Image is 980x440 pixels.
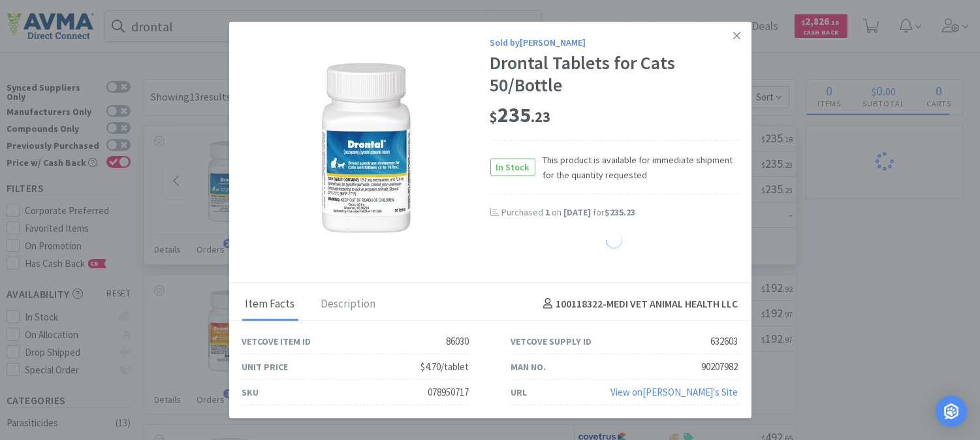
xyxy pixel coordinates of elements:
div: 90207982 [702,358,738,374]
div: 632603 [711,333,738,349]
div: Description [318,288,379,321]
div: Drontal Tablets for Cats 50/Bottle [490,52,738,96]
div: SKU [242,385,259,399]
div: Vetcove Item ID [242,334,311,348]
a: View on[PERSON_NAME]'s Site [611,385,738,398]
span: 1 [546,206,550,218]
span: . 23 [531,107,551,125]
div: Unit Price [242,359,289,373]
span: $ [490,107,498,125]
div: Sold by [PERSON_NAME] [490,35,738,50]
div: Purchased on for [502,206,738,219]
div: Open Intercom Messenger [936,396,967,427]
span: [DATE] [564,206,592,218]
span: 235 [490,101,551,127]
div: 86030 [447,333,469,349]
span: This product is available for immediate shipment for the quantity requested [535,153,738,182]
span: In Stock [491,159,535,176]
div: URL [511,385,528,399]
h4: 100118322 - MEDI VET ANIMAL HEALTH LLC [538,296,738,313]
span: $235.23 [605,206,636,218]
img: 2db45751c089422cbb913d71613381a1_632603.jpeg [281,63,451,233]
div: Item Facts [242,288,298,321]
div: $4.70/tablet [421,358,469,374]
div: Vetcove Supply ID [511,334,592,348]
div: 078950717 [428,384,469,400]
div: Man No. [511,359,546,373]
